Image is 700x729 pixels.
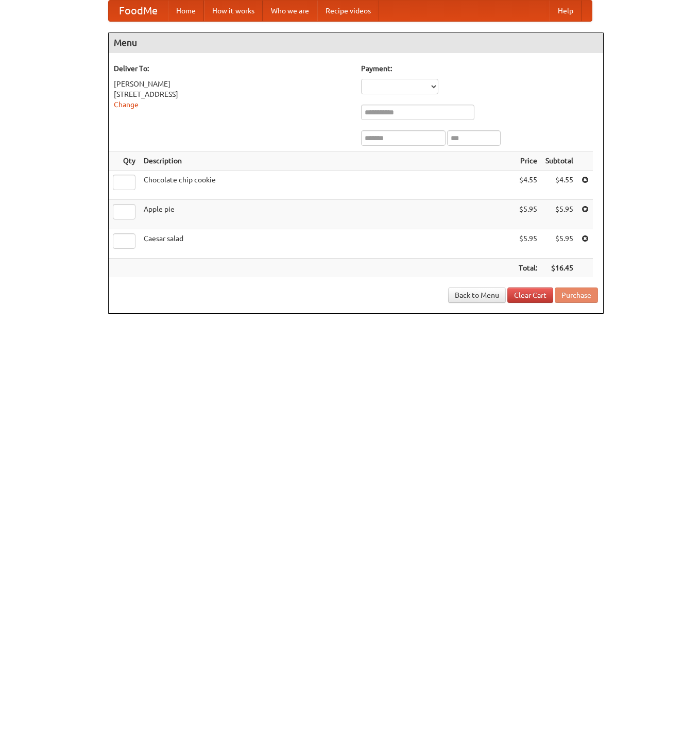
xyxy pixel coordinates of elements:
[555,287,598,303] button: Purchase
[541,259,577,278] th: $16.45
[114,63,351,74] h5: Deliver To:
[515,151,541,171] th: Price
[204,1,263,21] a: How it works
[140,151,515,171] th: Description
[361,63,598,74] h5: Payment:
[140,229,515,259] td: Caesar salad
[541,151,577,171] th: Subtotal
[550,1,582,21] a: Help
[109,151,140,171] th: Qty
[114,89,351,99] div: [STREET_ADDRESS]
[515,229,541,259] td: $5.95
[515,171,541,200] td: $4.55
[507,287,553,303] a: Clear Cart
[541,229,577,259] td: $5.95
[448,287,506,303] a: Back to Menu
[109,32,603,53] h4: Menu
[114,100,139,109] a: Change
[168,1,204,21] a: Home
[515,259,541,278] th: Total:
[515,200,541,229] td: $5.95
[263,1,317,21] a: Who we are
[140,200,515,229] td: Apple pie
[317,1,379,21] a: Recipe videos
[541,200,577,229] td: $5.95
[541,171,577,200] td: $4.55
[109,1,168,21] a: FoodMe
[140,171,515,200] td: Chocolate chip cookie
[114,79,351,89] div: [PERSON_NAME]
